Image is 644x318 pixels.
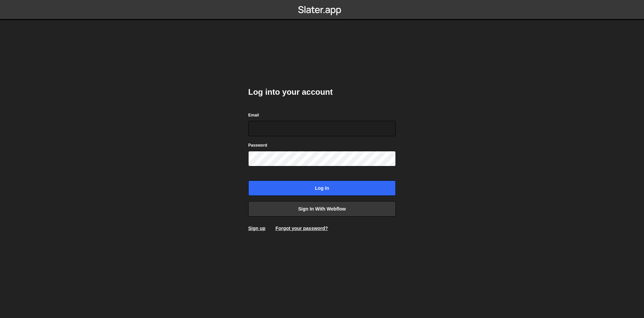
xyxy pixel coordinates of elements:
[275,226,328,231] a: Forgot your password?
[248,201,396,217] a: Sign in with Webflow
[248,87,396,97] h2: Log into your account
[248,142,267,149] label: Password
[248,180,396,196] input: Log in
[248,226,265,231] a: Sign up
[248,112,259,118] label: Email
